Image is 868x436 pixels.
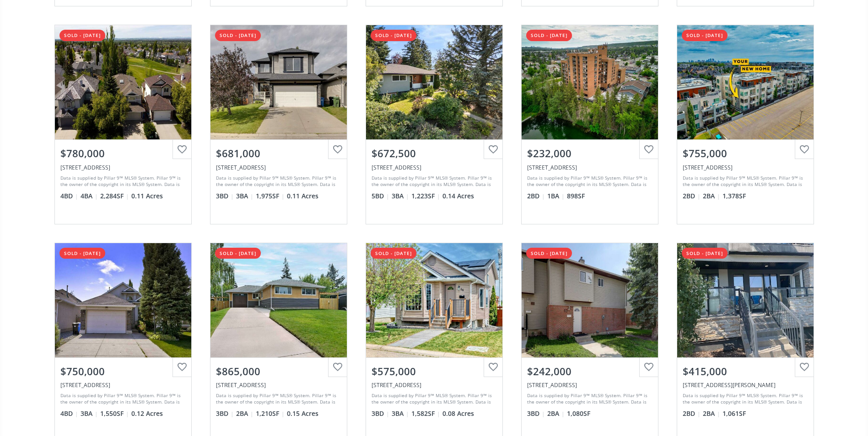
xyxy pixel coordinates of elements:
[216,164,341,171] div: 80 Citadel Estates Terrace NW, Calgary, AB T3G 4S6
[683,175,806,188] div: Data is supplied by Pillar 9™ MLS® System. Pillar 9™ is the owner of the copyright in its MLS® Sy...
[372,164,497,171] div: 3043 Oakmoor Drive SW, Calgary, AB T2V 3Z6
[100,409,129,418] span: 1,550 SF
[216,191,234,201] span: 3 BD
[256,191,285,201] span: 1,975 SF
[60,364,186,378] div: $750,000
[722,409,746,418] span: 1,061 SF
[60,191,78,201] span: 4 BD
[81,191,98,201] span: 4 BA
[683,364,808,378] div: $415,000
[683,381,808,389] div: 414 Meredith Road NE #101, Calgary, AB T2E5A6
[45,16,201,233] a: sold - [DATE]$780,000[STREET_ADDRESS]Data is supplied by Pillar 9™ MLS® System. Pillar 9™ is the ...
[442,191,474,201] span: 0.14 Acres
[722,191,746,201] span: 1,378 SF
[547,191,565,201] span: 1 BA
[287,191,318,201] span: 0.11 Acres
[683,146,808,160] div: $755,000
[527,191,545,201] span: 2 BD
[527,175,650,188] div: Data is supplied by Pillar 9™ MLS® System. Pillar 9™ is the owner of the copyright in its MLS® Sy...
[372,392,495,406] div: Data is supplied by Pillar 9™ MLS® System. Pillar 9™ is the owner of the copyright in its MLS® Sy...
[131,409,163,418] span: 0.12 Acres
[216,364,341,378] div: $865,000
[372,364,497,378] div: $575,000
[372,409,389,418] span: 3 BD
[236,409,253,418] span: 2 BA
[372,175,495,188] div: Data is supplied by Pillar 9™ MLS® System. Pillar 9™ is the owner of the copyright in its MLS® Sy...
[703,191,720,201] span: 2 BA
[392,191,409,201] span: 3 BA
[527,364,652,378] div: $242,000
[60,175,183,188] div: Data is supplied by Pillar 9™ MLS® System. Pillar 9™ is the owner of the copyright in its MLS® Sy...
[216,409,234,418] span: 3 BD
[411,409,440,418] span: 1,582 SF
[236,191,253,201] span: 3 BA
[527,146,652,160] div: $232,000
[683,164,808,171] div: 23 Burma Star Road SW #202, Calgary, AB T3E 7Y9
[527,392,650,406] div: Data is supplied by Pillar 9™ MLS® System. Pillar 9™ is the owner of the copyright in its MLS® Sy...
[703,409,720,418] span: 2 BA
[256,409,285,418] span: 1,210 SF
[216,146,341,160] div: $681,000
[216,175,339,188] div: Data is supplied by Pillar 9™ MLS® System. Pillar 9™ is the owner of the copyright in its MLS® Sy...
[201,16,356,233] a: sold - [DATE]$681,000[STREET_ADDRESS]Data is supplied by Pillar 9™ MLS® System. Pillar 9™ is the ...
[512,16,668,233] a: sold - [DATE]$232,000[STREET_ADDRESS]Data is supplied by Pillar 9™ MLS® System. Pillar 9™ is the ...
[527,381,652,389] div: 64 Whitnel Court NE #24, Calgary, AB T1Y 5E3
[60,164,186,171] div: 3110 Douglasdale Boulevard SE, Calgary, AB T2Z 2T1
[287,409,318,418] span: 0.15 Acres
[60,146,186,160] div: $780,000
[683,409,701,418] span: 2 BD
[567,191,585,201] span: 898 SF
[60,381,186,389] div: 164 Douglasview Road SE, Calgary, AB T2Z 2S7
[131,191,163,201] span: 0.11 Acres
[372,191,389,201] span: 5 BD
[372,381,497,389] div: 66 Millrise Mews SW, Calgary, AB T2Y 3E1
[81,409,98,418] span: 3 BA
[216,381,341,389] div: 11 Kelwood Place SW, Calgary, AB T3E 4A2
[60,409,78,418] span: 4 BD
[668,16,823,233] a: sold - [DATE]$755,000[STREET_ADDRESS]Data is supplied by Pillar 9™ MLS® System. Pillar 9™ is the ...
[411,191,440,201] span: 1,223 SF
[442,409,474,418] span: 0.08 Acres
[60,392,183,406] div: Data is supplied by Pillar 9™ MLS® System. Pillar 9™ is the owner of the copyright in its MLS® Sy...
[527,164,652,171] div: 8604 48 Avenue NW #315, Calgary, AB T3B 5E6
[527,409,545,418] span: 3 BD
[372,146,497,160] div: $672,500
[567,409,590,418] span: 1,080 SF
[547,409,565,418] span: 2 BA
[683,191,701,201] span: 2 BD
[216,392,339,406] div: Data is supplied by Pillar 9™ MLS® System. Pillar 9™ is the owner of the copyright in its MLS® Sy...
[100,191,129,201] span: 2,284 SF
[356,16,512,233] a: sold - [DATE]$672,500[STREET_ADDRESS]Data is supplied by Pillar 9™ MLS® System. Pillar 9™ is the ...
[683,392,806,406] div: Data is supplied by Pillar 9™ MLS® System. Pillar 9™ is the owner of the copyright in its MLS® Sy...
[392,409,409,418] span: 3 BA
